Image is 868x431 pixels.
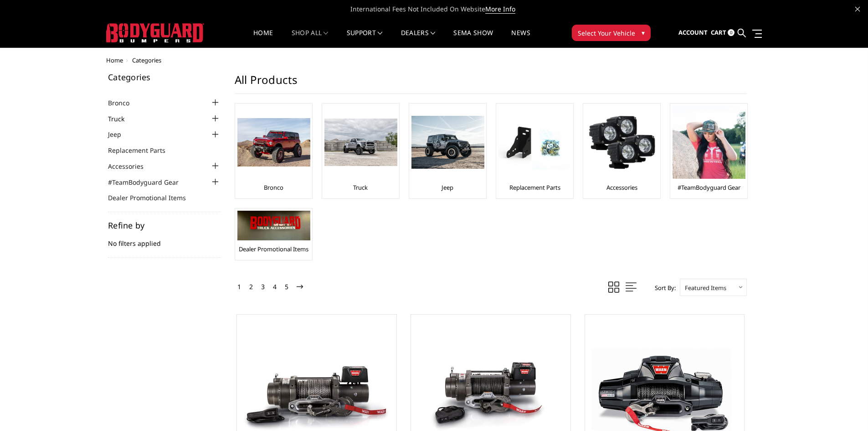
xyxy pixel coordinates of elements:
a: Truck [353,183,368,192]
a: 4 [271,281,279,292]
a: Dealer Promotional Items [108,193,197,203]
a: #TeamBodyguard Gear [678,183,740,192]
img: BODYGUARD BUMPERS [106,23,204,42]
a: Bronco [264,183,283,192]
a: Bronco [108,98,141,108]
span: 0 [728,29,734,36]
label: Sort By: [650,281,676,295]
h1: All Products [235,73,747,94]
span: Select Your Vehicle [578,28,635,38]
h5: Refine by [108,221,221,229]
a: Accessories [108,161,155,171]
a: 5 [282,281,291,292]
iframe: Chat Widget [822,387,868,431]
a: 3 [259,281,267,292]
a: Truck [108,114,136,124]
a: Account [678,21,708,45]
span: Cart [711,28,726,36]
a: Home [253,30,273,47]
a: Accessories [606,183,637,192]
a: SEMA Show [453,30,493,47]
a: Dealers [401,30,436,47]
div: No filters applied [108,221,221,258]
a: Cart 0 [711,21,734,45]
a: Dealer Promotional Items [239,245,308,253]
a: More Info [485,5,515,14]
a: News [511,30,530,47]
a: #TeamBodyguard Gear [108,177,190,187]
a: Support [347,30,383,47]
a: shop all [292,30,329,47]
button: Select Your Vehicle [572,25,651,41]
a: 2 [247,281,255,292]
a: Replacement Parts [509,183,560,192]
a: 1 [235,281,243,292]
a: Home [106,56,123,64]
span: ▾ [642,28,645,37]
span: Categories [132,56,161,64]
a: Jeep [442,183,453,192]
a: Jeep [108,130,133,139]
h5: Categories [108,73,221,81]
a: Replacement Parts [108,145,177,155]
span: Account [678,28,708,36]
